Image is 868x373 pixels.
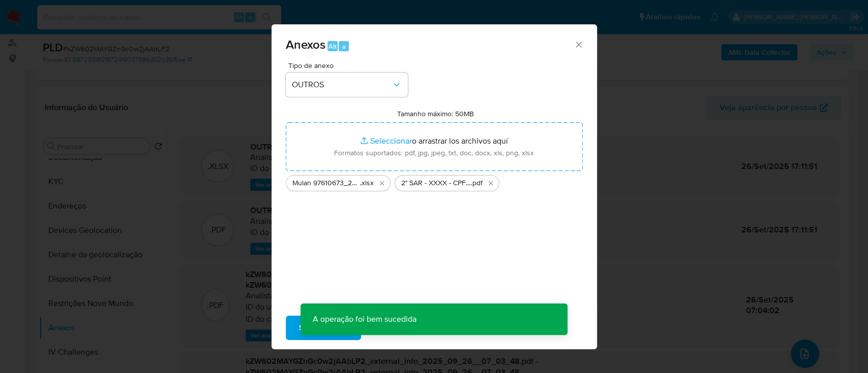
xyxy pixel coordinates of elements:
button: Eliminar 2° SAR - XXXX - CPF 07931518640 - GISLAINE FERREIRA MAXIMIANO.pdf [485,177,497,189]
span: Mulan 97610673_2025_09_25_13_20_45 [292,178,360,188]
button: OUTROS [286,73,408,97]
span: Alt [328,42,337,51]
span: OUTROS [292,80,392,90]
span: .xlsx [360,178,374,188]
button: Eliminar Mulan 97610673_2025_09_25_13_20_45.xlsx [376,177,388,189]
label: Tamanho máximo: 50MB [397,109,474,118]
button: Cerrar [574,40,583,49]
ul: Archivos seleccionados [286,171,583,191]
span: Anexos [286,36,325,53]
span: a [342,42,346,51]
p: A operação foi bem sucedida [301,303,429,335]
span: Cancelar [378,317,411,339]
span: Subir arquivo [299,317,348,339]
span: 2° SAR - XXXX - CPF 07931518640 - [PERSON_NAME] [PERSON_NAME] [401,178,471,188]
button: Subir arquivo [286,316,361,340]
span: Tipo de anexo [288,62,410,69]
span: .pdf [471,178,483,188]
